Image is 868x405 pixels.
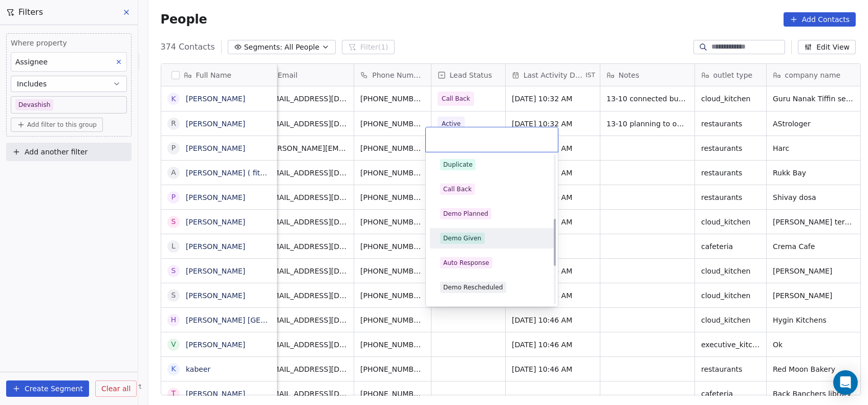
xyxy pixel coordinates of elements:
[443,234,482,243] div: Demo Given
[443,283,503,292] div: Demo Rescheduled
[443,258,489,267] div: Auto Response
[443,209,488,218] div: Demo Planned
[443,160,472,169] div: Duplicate
[443,185,472,194] div: Call Back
